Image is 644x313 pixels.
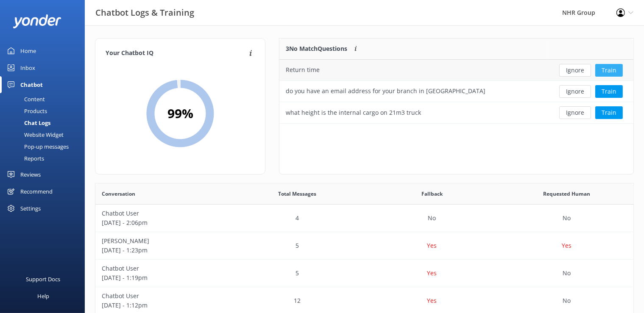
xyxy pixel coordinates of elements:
a: Website Widget [5,129,85,141]
div: Recommend [20,183,53,200]
a: Pop-up messages [5,141,85,152]
div: row [279,81,633,102]
div: grid [279,60,633,123]
p: No [428,213,436,223]
button: Ignore [559,85,591,98]
a: Content [5,93,85,105]
a: Products [5,105,85,117]
p: Yes [427,269,437,278]
p: Yes [427,296,437,305]
h4: Your Chatbot IQ [106,49,247,58]
h3: Chatbot Logs & Training [95,6,194,19]
p: 5 [296,241,299,250]
p: Yes [427,241,437,250]
div: row [95,260,634,287]
p: No [563,296,571,305]
span: Total Messages [278,190,316,198]
p: No [563,269,571,278]
div: do you have an email address for your branch in [GEOGRAPHIC_DATA] [286,86,485,96]
span: Requested Human [543,190,590,198]
div: Pop-up messages [5,141,69,152]
div: Products [5,105,47,117]
p: [DATE] - 2:06pm [102,218,224,227]
div: Return time [286,65,320,75]
p: No [563,213,571,223]
div: Chat Logs [5,117,50,129]
div: Help [37,288,49,305]
p: 5 [296,269,299,278]
div: what height is the internal cargo on 21m3 truck [286,108,421,117]
div: Home [20,42,36,59]
div: row [95,232,634,260]
div: Settings [20,200,41,217]
p: [DATE] - 1:19pm [102,273,224,283]
a: Reports [5,152,85,164]
p: 3 No Match Questions [286,44,347,53]
div: Chatbot [20,76,43,93]
p: Chatbot User [102,264,224,273]
p: Chatbot User [102,209,224,218]
p: [DATE] - 1:12pm [102,301,224,310]
button: Train [595,85,623,98]
div: Inbox [20,59,35,76]
p: [PERSON_NAME] [102,236,224,246]
span: Fallback [421,190,443,198]
a: Chat Logs [5,117,85,129]
p: 12 [294,296,301,305]
button: Ignore [559,64,591,77]
div: row [279,102,633,123]
p: 4 [296,213,299,223]
div: Reports [5,152,44,164]
img: yonder-white-logo.png [13,14,61,28]
button: Train [595,64,623,77]
div: row [279,60,633,81]
button: Train [595,106,623,119]
span: Conversation [102,190,135,198]
div: Support Docs [26,271,61,288]
div: Website Widget [5,129,64,141]
div: Content [5,93,45,105]
h2: 99 % [167,103,193,124]
button: Ignore [559,106,591,119]
p: [DATE] - 1:23pm [102,246,224,255]
p: Yes [562,241,572,250]
div: row [95,205,634,232]
p: Chatbot User [102,291,224,301]
div: Reviews [20,166,41,183]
